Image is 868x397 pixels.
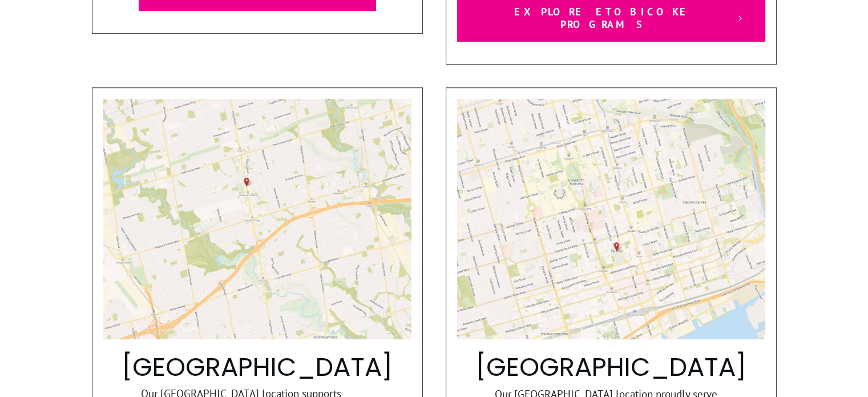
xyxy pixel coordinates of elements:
span: Explore Etobicoke Programs [477,6,726,30]
h2: [GEOGRAPHIC_DATA] [458,351,765,383]
h2: [GEOGRAPHIC_DATA] [104,351,411,383]
img: north-york-west [103,99,411,339]
img: toronto [456,99,773,339]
